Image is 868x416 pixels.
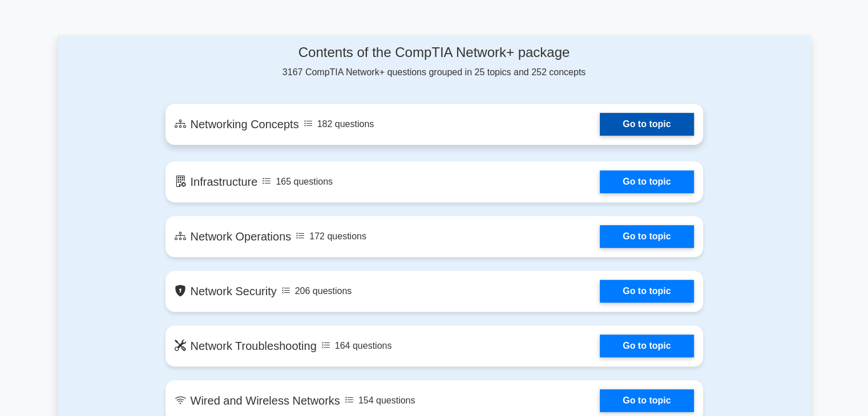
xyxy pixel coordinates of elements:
a: Go to topic [600,113,693,136]
a: Go to topic [600,170,693,193]
a: Go to topic [600,225,693,248]
a: Go to topic [600,389,693,412]
a: Go to topic [600,335,693,357]
a: Go to topic [600,280,693,303]
h4: Contents of the CompTIA Network+ package [165,44,703,61]
div: 3167 CompTIA Network+ questions grouped in 25 topics and 252 concepts [165,44,703,79]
